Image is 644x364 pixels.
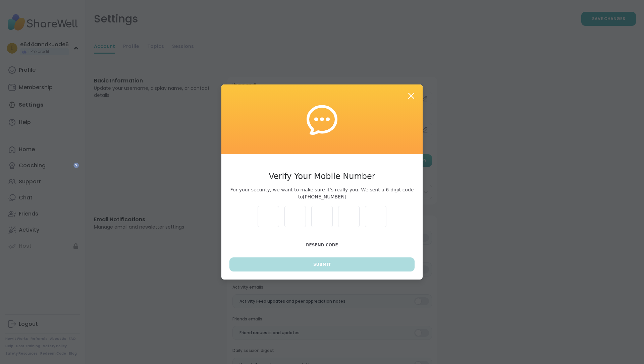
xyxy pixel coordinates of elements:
iframe: Spotlight [73,163,79,168]
span: Resend Code [306,243,338,247]
h3: Verify Your Mobile Number [229,170,415,182]
button: Resend Code [229,238,415,252]
button: Submit [229,257,415,271]
span: For your security, we want to make sure it’s really you. We sent a 6-digit code to [PHONE_NUMBER] [229,186,415,200]
span: Submit [313,261,331,267]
